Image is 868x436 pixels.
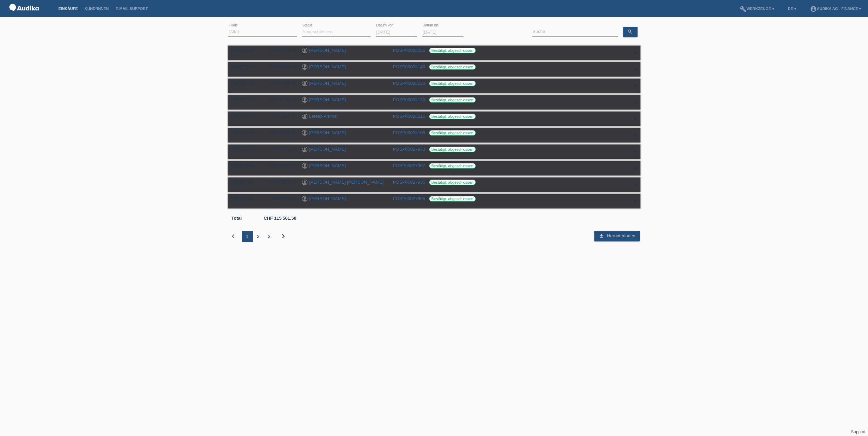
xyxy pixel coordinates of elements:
[112,7,151,11] a: E-Mail Support
[630,147,640,157] div: auf-/zuklappen
[623,27,638,37] a: search
[736,7,778,11] a: buildWerkzeuge ▾
[393,97,425,102] a: POSP00028120
[607,233,635,238] span: Herunterladen
[264,64,297,69] div: CHF 4'434.00
[55,7,81,11] a: Einkäufe
[630,48,640,58] div: auf-/zuklappen
[81,7,112,11] a: Kund*innen
[245,197,254,201] span: 14:01
[598,233,604,239] i: download
[630,81,640,91] div: auf-/zuklappen
[429,180,476,185] label: Bestätigt, abgeschlossen
[264,97,297,102] div: CHF 4'484.00
[429,114,476,119] label: Bestätigt, abgeschlossen
[245,115,254,118] span: 16:27
[264,114,297,119] div: CHF 6'185.00
[245,148,254,151] span: 13:39
[309,163,346,168] a: [PERSON_NAME]
[232,48,259,53] div: [DATE]
[264,196,297,201] div: CHF 200.00
[393,180,425,185] a: POSP00027935
[229,232,237,240] i: chevron_left
[429,48,476,53] label: Bestätigt, abgeschlossen
[393,163,425,168] a: POSP00027967
[232,216,242,221] b: Total
[264,180,297,185] div: CHF 6'179.00
[309,48,346,53] a: [PERSON_NAME]
[807,7,865,11] a: account_circleAudika AG - Finance ▾
[429,196,476,202] label: Bestätigt, abgeschlossen
[232,196,259,201] div: [DATE]
[264,48,297,53] div: CHF 3'349.00
[309,130,346,135] a: [PERSON_NAME]
[429,147,476,152] label: Bestätigt, abgeschlossen
[309,180,384,185] a: [PERSON_NAME] [PERSON_NAME]
[630,97,640,107] div: auf-/zuklappen
[309,64,346,69] a: [PERSON_NAME]
[279,232,288,240] i: chevron_right
[393,147,425,152] a: POSP00027973
[245,181,254,184] span: 14:01
[264,163,297,168] div: CHF 6'361.50
[393,64,425,69] a: POSP00028149
[429,81,476,86] label: Bestätigt, abgeschlossen
[429,130,476,136] label: Bestätigt, abgeschlossen
[393,48,425,53] a: POSP00028155
[309,147,346,152] a: [PERSON_NAME]
[245,164,254,168] span: 10:39
[232,147,259,152] div: [DATE]
[245,65,254,69] span: 15:31
[594,231,640,241] a: download Herunterladen
[264,130,297,135] div: CHF 9'068.00
[429,64,476,70] label: Bestätigt, abgeschlossen
[309,114,338,119] a: Leteab Ammar
[630,114,640,124] div: auf-/zuklappen
[264,216,296,221] b: CHF 115'561.50
[309,81,346,86] a: [PERSON_NAME]
[232,97,259,102] div: [DATE]
[630,163,640,173] div: auf-/zuklappen
[232,64,259,69] div: [DATE]
[810,5,817,12] i: account_circle
[264,231,275,242] div: 3
[429,97,476,103] label: Bestätigt, abgeschlossen
[264,147,297,152] div: CHF 6'631.00
[393,196,425,201] a: POSP00027895
[245,98,254,102] span: 17:05
[393,130,425,135] a: POSP00028108
[630,180,640,190] div: auf-/zuklappen
[232,163,259,168] div: [DATE]
[253,231,264,242] div: 2
[245,131,254,135] span: 15:09
[393,81,425,86] a: POSP00028130
[630,64,640,74] div: auf-/zuklappen
[232,81,259,86] div: [DATE]
[245,82,254,85] span: 11:05
[851,429,865,434] a: Support
[245,49,254,53] span: 17:06
[627,29,633,34] i: search
[232,114,259,119] div: [DATE]
[7,13,41,19] a: POS — MF Group
[232,130,259,135] div: [DATE]
[309,196,346,201] a: [PERSON_NAME]
[242,231,253,242] div: 1
[630,196,640,206] div: auf-/zuklappen
[232,180,259,185] div: [DATE]
[784,7,799,11] a: DE ▾
[740,5,746,12] i: build
[429,163,476,169] label: Bestätigt, abgeschlossen
[393,114,425,119] a: POSP00028115
[309,97,346,102] a: [PERSON_NAME]
[264,81,297,86] div: CHF 6'999.00
[630,130,640,140] div: auf-/zuklappen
